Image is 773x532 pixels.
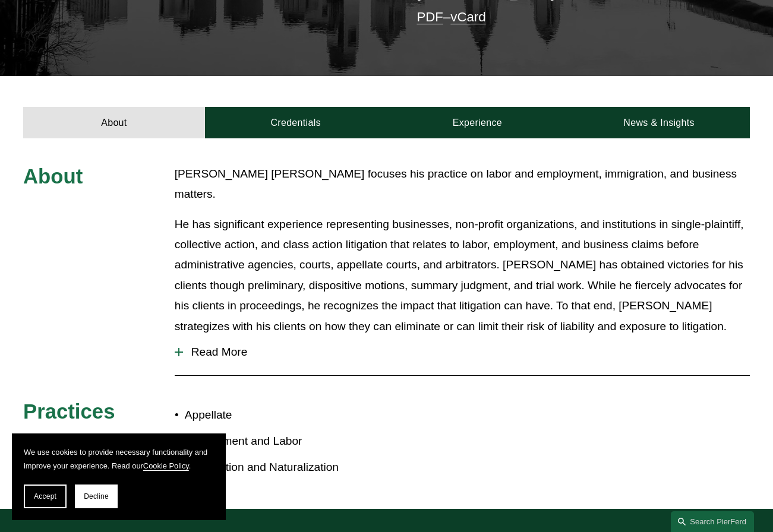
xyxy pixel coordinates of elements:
[175,164,750,205] p: [PERSON_NAME] [PERSON_NAME] focuses his practice on labor and employment, immigration, and busine...
[185,431,387,451] p: Employment and Labor
[84,492,109,501] span: Decline
[23,107,205,138] a: About
[185,457,387,477] p: Immigration and Naturalization
[185,405,387,425] p: Appellate
[75,484,118,508] button: Decline
[183,346,750,359] span: Read More
[450,9,485,24] a: vCard
[386,107,568,138] a: Experience
[671,511,754,532] a: Search this site
[23,165,83,188] span: About
[24,445,214,473] p: We use cookies to provide necessary functionality and improve your experience. Read our .
[23,400,115,423] span: Practices
[417,9,443,24] a: PDF
[143,461,189,470] a: Cookie Policy
[24,484,67,508] button: Accept
[205,107,387,138] a: Credentials
[12,433,226,520] section: Cookie banner
[175,214,750,337] p: He has significant experience representing businesses, non-profit organizations, and institutions...
[34,492,56,501] span: Accept
[175,337,750,368] button: Read More
[568,107,750,138] a: News & Insights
